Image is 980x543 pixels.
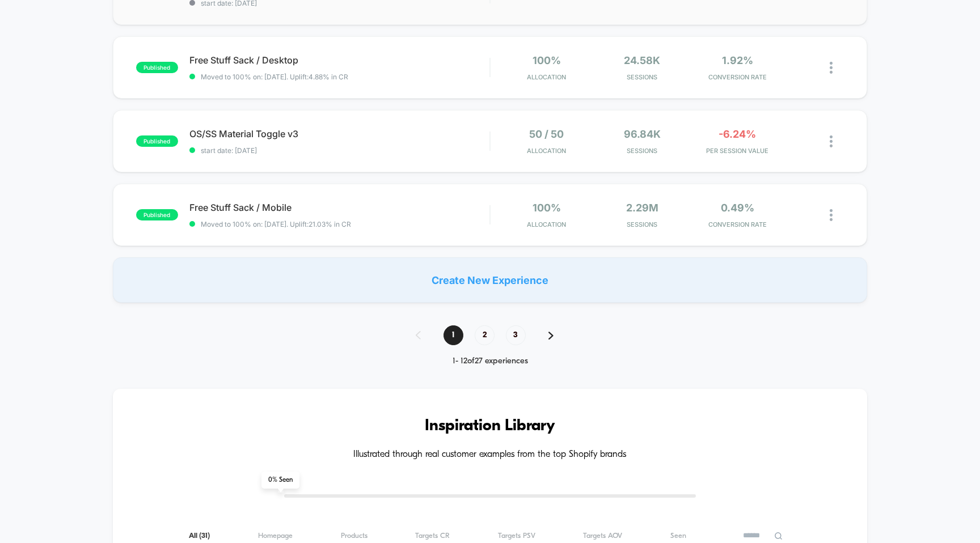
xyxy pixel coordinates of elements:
span: Free Stuff Sack / Mobile [189,202,490,213]
span: 24.58k [624,54,660,66]
span: 1.92% [722,54,753,66]
span: CONVERSION RATE [692,220,782,228]
div: Create New Experience [113,257,868,303]
span: ( 31 ) [199,532,210,540]
span: 2.29M [626,202,658,214]
span: 3 [506,325,526,345]
span: Allocation [527,220,566,228]
span: Seen [670,532,686,540]
img: close [830,135,833,147]
span: published [136,209,178,220]
span: 100% [533,202,561,214]
span: Moved to 100% on: [DATE] . Uplift: 21.03% in CR [201,220,351,228]
span: Targets PSV [498,532,535,540]
img: close [830,62,833,74]
span: PER SESSION VALUE [692,147,782,155]
span: 100% [533,54,561,66]
span: All [189,532,210,540]
img: close [830,209,833,221]
h4: Illustrated through real customer examples from the top Shopify brands [147,449,834,460]
span: -6.24% [719,128,756,140]
span: Sessions [597,220,687,228]
h3: Inspiration Library [147,417,834,435]
span: published [136,62,178,73]
div: 1 - 12 of 27 experiences [404,357,576,366]
span: 0.49% [721,202,754,214]
span: Allocation [527,147,566,155]
span: Targets AOV [583,532,622,540]
span: Allocation [527,73,566,81]
span: OS/SS Material Toggle v3 [189,128,490,139]
span: Targets CR [415,532,450,540]
span: Free Stuff Sack / Desktop [189,54,490,66]
span: CONVERSION RATE [692,73,782,81]
span: published [136,135,178,147]
span: 50 / 50 [529,128,564,140]
span: 96.84k [624,128,661,140]
img: pagination forward [548,332,554,340]
span: Sessions [597,147,687,155]
span: Homepage [258,532,293,540]
span: 1 [443,325,463,345]
span: 0 % Seen [261,472,299,489]
span: start date: [DATE] [189,146,490,155]
span: 2 [475,325,495,345]
span: Products [341,532,367,540]
span: Moved to 100% on: [DATE] . Uplift: 4.88% in CR [201,73,348,81]
span: Sessions [597,73,687,81]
